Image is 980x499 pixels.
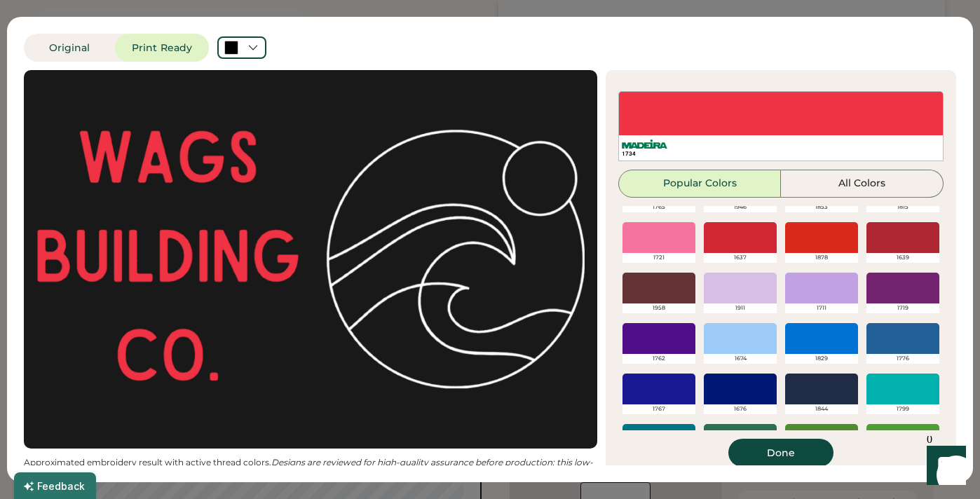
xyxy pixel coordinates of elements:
button: Original [24,34,115,62]
div: 1765 [622,203,695,212]
div: 1767 [622,404,695,414]
div: 1676 [704,404,777,414]
div: 1674 [704,354,777,364]
div: 1815 [866,203,939,212]
iframe: Front Chat [913,436,974,496]
div: 1946 [704,203,777,212]
div: 1853 [785,203,858,212]
div: 1734 [622,150,940,158]
div: 1878 [785,253,858,263]
button: Done [728,439,833,467]
div: 1829 [785,354,858,364]
em: Designs are reviewed for high-quality assurance before production; this low-res image is for illu... [24,457,593,479]
div: 1639 [866,253,939,263]
div: 1719 [866,303,939,313]
div: 1958 [622,303,695,313]
div: 1911 [704,303,777,313]
div: 1776 [866,354,939,364]
div: 1637 [704,253,777,263]
button: All Colors [781,170,944,198]
button: Print Ready [115,34,209,62]
div: 1844 [785,404,858,414]
button: Popular Colors [618,170,781,198]
div: Approximated embroidery result with active thread colors. [24,457,597,479]
img: Madeira%20Logo.svg [622,139,667,149]
div: 1711 [785,303,858,313]
div: 1721 [622,253,695,263]
div: 1762 [622,354,695,364]
div: 1799 [866,404,939,414]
